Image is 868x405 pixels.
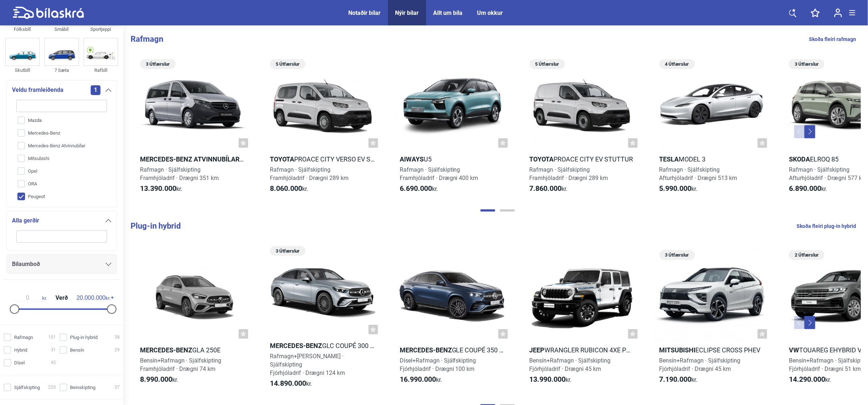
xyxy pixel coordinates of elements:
[14,384,40,391] span: Sjálfskipting
[523,57,641,200] a: 5 ÚtfærslurToyotaProace City EV StutturRafmagn · SjálfskiptingFramhjóladrif · Drægni 289 km7.860....
[133,244,252,395] a: Mercedes-BenzGLA 250eBensín+Rafmagn · SjálfskiptingFramhjóladrif · Drægni 74 km8.990.000kr.
[400,346,452,354] b: Mercedes-Benz
[140,155,244,163] b: Mercedes-Benz Atvinnubílar
[663,250,691,260] span: 3 Útfærslur
[659,346,696,354] b: Mitsubishi
[395,9,419,16] a: Nýir bílar
[653,346,771,354] h2: Eclipse Cross PHEV
[393,155,511,163] h2: U5
[263,341,382,350] h2: GLC Coupé 300 e 4MATIC
[789,155,810,163] b: Skoda
[400,184,438,193] span: kr.
[44,25,79,33] div: Smábíl
[530,375,572,384] span: kr.
[51,346,56,354] span: 31
[12,85,63,95] span: Veldu framleiðenda
[659,375,692,384] b: 7.190.000
[400,375,436,384] b: 16.990.000
[270,342,322,349] b: Mercedes-Benz
[793,59,821,69] span: 3 Útfærslur
[659,166,737,181] span: Rafmagn · Sjálfskipting Afturhjóladrif · Drægni 513 km
[270,155,294,163] b: Toyota
[270,184,308,193] span: kr.
[523,244,641,395] a: JeepWrangler Rubicon 4xe PHEVBensín+Rafmagn · SjálfskiptingFjórhjóladrif · Drægni 45 km13.990.000kr.
[393,57,511,200] a: AiwaysU5Rafmagn · SjálfskiptingFramhjóladrif · Drægni 400 km6.690.000kr.
[659,375,698,384] span: kr.
[793,250,821,260] span: 2 Útfærslur
[530,184,562,193] b: 7.860.000
[14,334,33,341] span: Rafmagn
[797,221,856,231] a: Skoða fleiri plug-in hybrid
[263,244,382,395] a: 3 ÚtfærslurMercedes-BenzGLC Coupé 300 e 4MATICRafmagn+[PERSON_NAME] · SjálfskiptingFjórhjóladrif ...
[12,259,40,269] span: Bílaumboð
[500,209,515,212] button: Page 2
[140,346,192,354] b: Mercedes-Benz
[805,125,815,138] button: Next
[659,184,692,193] b: 5.990.000
[789,184,821,193] b: 6.890.000
[51,359,56,367] span: 45
[663,59,691,69] span: 4 Útfærslur
[400,155,424,163] b: Aiways
[133,155,252,163] h2: eVito Tourer 129 millilangur
[14,359,25,367] span: Dísel
[794,125,805,138] button: Previous
[530,357,611,372] span: Bensín+Rafmagn · Sjálfskipting Fjórhjóladrif · Drægni 45 km
[653,57,771,200] a: 4 ÚtfærslurTeslaModel 3Rafmagn · SjálfskiptingAfturhjóladrif · Drægni 513 km5.990.000kr.
[653,155,771,163] h2: Model 3
[789,375,831,384] span: kr.
[115,346,120,354] span: 29
[263,57,382,200] a: 5 ÚtfærslurToyotaProace City Verso EV StutturRafmagn · SjálfskiptingFramhjóladrif · Drægni 289 km...
[115,334,120,341] span: 38
[54,295,70,301] span: Verð
[530,346,545,354] b: Jeep
[393,346,511,354] h2: GLE Coupé 350 de 4MATIC
[270,184,302,193] b: 8.060.000
[83,25,118,33] div: Sportjeppi
[809,34,856,44] a: Skoða fleiri rafmagn
[44,66,79,74] div: 7 Sæta
[653,244,771,395] a: 3 ÚtfærslurMitsubishiEclipse Cross PHEVBensín+Rafmagn · SjálfskiptingFjórhjóladrif · Drægni 45 km...
[133,346,252,354] h2: GLA 250e
[5,66,40,74] div: Skutbíll
[659,184,698,193] span: kr.
[400,166,478,181] span: Rafmagn · Sjálfskipting Framhjóladrif · Drægni 400 km
[533,59,561,69] span: 5 Útfærslur
[481,209,495,212] button: Page 1
[794,316,805,329] button: Previous
[91,85,100,95] span: 1
[477,9,503,16] a: Um okkur
[263,155,382,163] h2: Proace City Verso EV Stuttur
[349,9,381,16] div: Notaðir bílar
[5,25,40,33] div: Fólksbíll
[530,166,608,181] span: Rafmagn · Sjálfskipting Framhjóladrif · Drægni 289 km
[115,384,120,391] span: 37
[393,244,511,395] a: Mercedes-BenzGLE Coupé 350 de 4MATICDísel+Rafmagn · SjálfskiptingFjórhjóladrif · Drægni 100 km16....
[14,346,27,354] span: Hybrid
[523,346,641,354] h2: Wrangler Rubicon 4xe PHEV
[523,155,641,163] h2: Proace City EV Stuttur
[659,155,679,163] b: Tesla
[140,184,182,193] span: kr.
[789,166,867,181] span: Rafmagn · Sjálfskipting Afturhjóladrif · Drægni 577 km
[789,346,799,354] b: VW
[400,375,442,384] span: kr.
[270,379,306,388] b: 14.890.000
[70,384,95,391] span: Beinskipting
[805,316,815,329] button: Next
[140,357,221,372] span: Bensín+Rafmagn · Sjálfskipting Framhjóladrif · Drægni 74 km
[133,57,252,200] a: 3 ÚtfærslurMercedes-Benz AtvinnubílareVito Tourer 129 millilangurRafmagn · SjálfskiptingFramhjóla...
[140,375,178,384] span: kr.
[270,353,345,376] span: Rafmagn+[PERSON_NAME] · Sjálfskipting Fjórhjóladrif · Drægni 124 km
[131,221,181,230] b: Plug-in hybrid
[12,216,39,226] span: Alla gerðir
[13,295,47,301] span: kr.
[140,166,219,181] span: Rafmagn · Sjálfskipting Framhjóladrif · Drægni 351 km
[77,295,110,301] span: kr.
[530,155,554,163] b: Toyota
[131,34,163,44] b: Rafmagn
[433,9,463,16] a: Allt um bíla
